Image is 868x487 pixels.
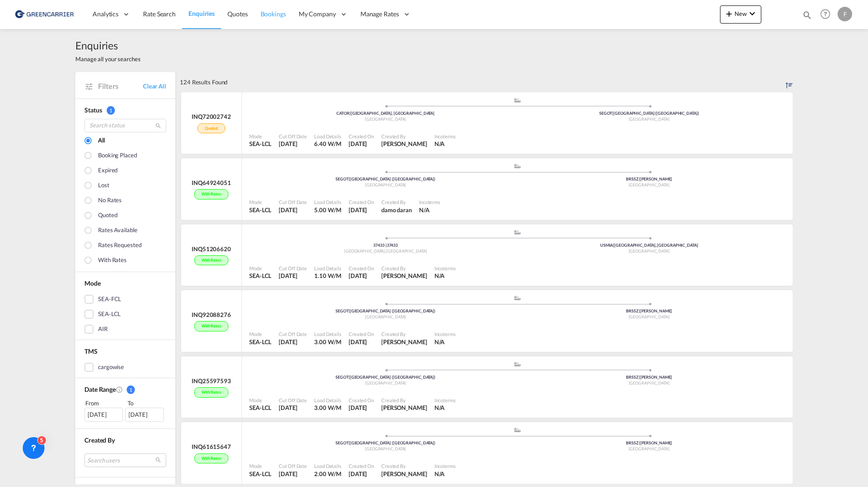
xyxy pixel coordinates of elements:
[381,140,427,147] span: [PERSON_NAME]
[155,122,162,129] md-icon: icon-magnify
[84,385,116,393] span: Date Range
[387,243,398,248] span: 37433
[434,470,445,478] div: N/A
[600,243,698,248] span: USMIA [GEOGRAPHIC_DATA], [GEOGRAPHIC_DATA]
[335,308,435,313] span: SEGOT [GEOGRAPHIC_DATA] ([GEOGRAPHIC_DATA])
[98,196,122,206] div: No rates
[127,399,167,408] div: To
[349,470,374,478] div: 19 Sep 2025
[180,72,227,92] div: 124 Results Found
[639,176,640,181] span: |
[84,363,166,372] md-checkbox: cargowise
[381,272,427,279] span: [PERSON_NAME]
[349,338,374,346] div: 19 Sep 2025
[434,397,456,404] div: Incoterms
[279,470,297,477] span: [DATE]
[249,331,271,337] div: Mode
[802,10,812,24] div: icon-magnify
[381,265,427,272] div: Created By
[626,440,672,445] span: BRSSZ [PERSON_NAME]
[249,404,271,412] div: SEA-LCL
[802,10,812,20] md-icon: icon-magnify
[629,380,670,385] span: [GEOGRAPHIC_DATA]
[98,166,118,176] div: Expired
[434,272,445,280] div: N/A
[84,279,101,287] span: Mode
[349,463,374,469] div: Created On
[639,308,640,313] span: |
[314,206,341,214] div: 5.00 W/M
[143,82,166,90] a: Clear All
[192,112,231,121] div: INQ72002742
[365,380,406,385] span: [GEOGRAPHIC_DATA]
[626,308,672,313] span: BRSSZ [PERSON_NAME]
[349,404,367,411] span: [DATE]
[249,470,271,478] div: SEA-LCL
[512,362,523,366] md-icon: assets/icons/custom/ship-fill.svg
[84,310,166,319] md-checkbox: SEA-LCL
[349,375,350,380] span: |
[98,81,143,91] span: Filters
[381,463,427,469] div: Created By
[612,111,613,116] span: |
[75,38,141,53] span: Enquiries
[192,245,231,253] div: INQ51206620
[349,272,367,279] span: [DATE]
[279,272,307,280] div: 19 Sep 2025
[434,463,456,469] div: Incoterms
[314,397,341,404] div: Load Details
[194,387,228,398] div: With rates
[279,404,307,412] div: 19 Sep 2025
[314,272,341,280] div: 1.10 W/M
[365,117,406,122] span: [GEOGRAPHIC_DATA]
[249,338,271,346] div: SEA-LCL
[84,399,124,408] div: From
[194,255,228,266] div: With rates
[381,470,427,477] span: [PERSON_NAME]
[838,7,852,21] div: F
[381,397,427,404] div: Created By
[434,338,445,346] div: N/A
[381,206,412,214] span: damo daran
[349,440,350,445] span: |
[419,206,429,214] div: N/A
[261,10,286,18] span: Bookings
[639,375,640,380] span: |
[125,408,164,421] div: [DATE]
[373,243,386,248] span: 37433
[227,10,247,18] span: Quotes
[249,397,271,404] div: Mode
[98,181,109,191] div: Lost
[335,176,435,181] span: SEGOT [GEOGRAPHIC_DATA] ([GEOGRAPHIC_DATA])
[629,446,670,451] span: [GEOGRAPHIC_DATA]
[314,463,341,469] div: Load Details
[279,397,307,404] div: Cut Off Date
[629,117,670,122] span: [GEOGRAPHIC_DATA]
[314,404,341,412] div: 3.00 W/M
[434,133,456,140] div: Incoterms
[381,470,427,478] div: Saranya K
[84,295,166,304] md-checkbox: SEA-FCL
[98,325,108,334] div: AIR
[349,206,374,214] div: 19 Sep 2025
[249,140,271,148] div: SEA-LCL
[314,470,341,478] div: 2.00 W/M
[349,338,367,346] span: [DATE]
[249,133,271,140] div: Mode
[385,248,386,253] span: ,
[249,199,271,205] div: Mode
[512,164,523,168] md-icon: assets/icons/custom/ship-fill.svg
[180,158,793,224] div: INQ64924051With rates assets/icons/custom/ship-fill.svgassets/icons/custom/roll-o-plane.svgOrigin...
[381,404,427,411] span: [PERSON_NAME]
[626,176,672,181] span: BRSSZ [PERSON_NAME]
[249,206,271,214] div: SEA-LCL
[720,5,761,24] button: icon-plus 400-fgNewicon-chevron-down
[194,453,228,464] div: With rates
[143,10,176,18] span: Rate Search
[249,265,271,272] div: Mode
[349,272,374,280] div: 19 Sep 2025
[626,375,672,380] span: BRSSZ [PERSON_NAME]
[194,189,228,200] div: With rates
[639,440,640,445] span: |
[279,470,307,478] div: 22 Sep 2025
